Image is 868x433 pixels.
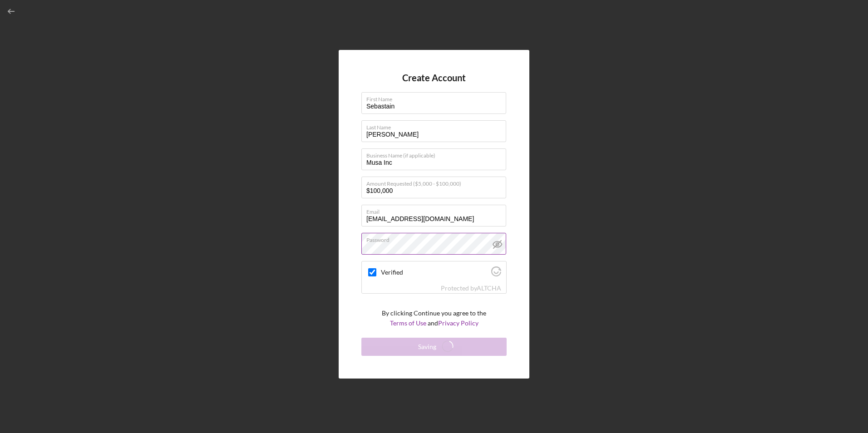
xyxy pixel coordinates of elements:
[366,177,506,187] label: Amount Requested ($5,000 - $100,000)
[361,338,507,356] button: Saving
[491,270,501,278] a: Visit Altcha.org
[366,205,506,215] label: Email
[366,121,506,131] label: Last Name
[438,319,478,327] a: Privacy Policy
[366,149,506,159] label: Business Name (if applicable)
[366,233,506,243] label: Password
[418,338,436,356] div: Saving
[382,308,486,329] p: By clicking Continue you agree to the and
[402,73,466,83] h4: Create Account
[477,284,501,292] a: Visit Altcha.org
[390,319,426,327] a: Terms of Use
[441,285,501,292] div: Protected by
[381,269,488,276] label: Verified
[366,93,506,103] label: First Name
